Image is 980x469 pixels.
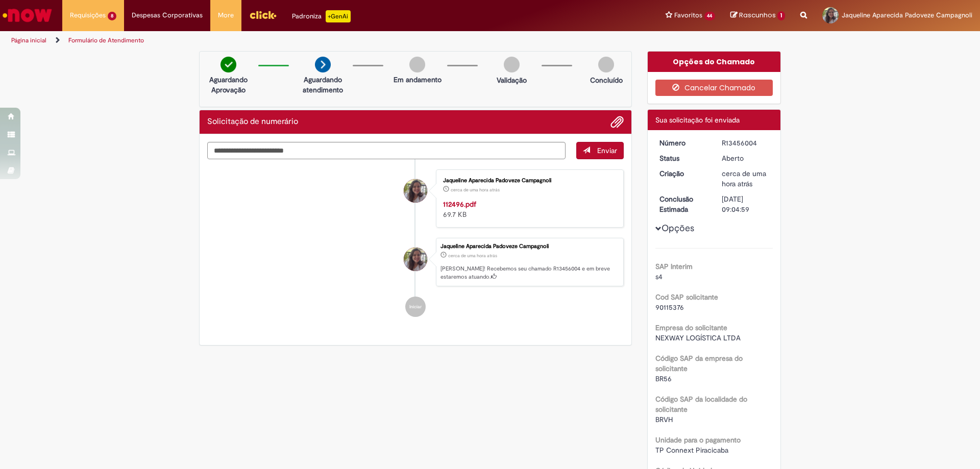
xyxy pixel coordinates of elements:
img: img-circle-grey.png [409,57,425,72]
span: Rascunhos [739,10,776,20]
span: cerca de uma hora atrás [448,253,497,259]
dt: Status [652,153,715,163]
span: 8 [108,12,116,20]
p: Validação [497,75,527,85]
div: [DATE] 09:04:59 [722,194,769,214]
div: Jaqueline Aparecida Padoveze Campagnoli [404,248,427,271]
span: 1 [777,11,785,20]
a: 112496.pdf [443,200,476,209]
span: Enviar [597,146,617,155]
div: Jaqueline Aparecida Padoveze Campagnoli [440,243,618,250]
button: Enviar [576,142,624,159]
img: img-circle-grey.png [504,57,520,72]
span: cerca de uma hora atrás [451,187,500,193]
div: Jaqueline Aparecida Padoveze Campagnoli [404,179,427,203]
span: Despesas Corporativas [132,10,203,20]
span: BRVH [655,415,673,424]
b: Unidade para o pagamento [655,435,741,445]
span: cerca de uma hora atrás [722,169,766,188]
time: 28/08/2025 09:04:56 [448,253,497,259]
b: Empresa do solicitante [655,323,727,332]
p: Em andamento [394,75,442,85]
div: R13456004 [722,138,769,148]
a: Página inicial [11,36,46,44]
span: BR56 [655,374,672,383]
div: Aberto [722,153,769,163]
a: Rascunhos [730,11,785,20]
span: Favoritos [674,10,702,20]
div: 28/08/2025 09:04:56 [722,168,769,189]
dt: Número [652,138,715,148]
ul: Trilhas de página [8,31,646,50]
li: Jaqueline Aparecida Padoveze Campagnoli [207,238,624,287]
b: Cod SAP solicitante [655,292,718,302]
img: img-circle-grey.png [598,57,614,72]
ul: Histórico de tíquete [207,159,624,328]
p: Concluído [590,75,623,85]
button: Adicionar anexos [610,115,624,129]
button: Cancelar Chamado [655,80,773,96]
h2: Solicitação de numerário Histórico de tíquete [207,117,298,127]
p: Aguardando atendimento [298,75,348,95]
p: +GenAi [326,10,351,22]
time: 28/08/2025 09:04:56 [722,169,766,188]
a: Formulário de Atendimento [68,36,144,44]
span: Requisições [70,10,106,20]
img: click_logo_yellow_360x200.png [249,7,277,22]
time: 28/08/2025 09:04:50 [451,187,500,193]
b: Código SAP da localidade do solicitante [655,394,747,414]
span: TP Connext Piracicaba [655,446,728,455]
span: Sua solicitação foi enviada [655,115,740,125]
div: Opções do Chamado [648,52,781,72]
dt: Conclusão Estimada [652,194,715,214]
span: More [218,10,234,20]
b: Código SAP da empresa do solicitante [655,354,743,373]
div: Padroniza [292,10,351,22]
span: NEXWAY LOGÍSTICA LTDA [655,333,741,342]
b: SAP Interim [655,262,693,271]
span: s4 [655,272,663,281]
p: Aguardando Aprovação [204,75,253,95]
span: Jaqueline Aparecida Padoveze Campagnoli [842,11,972,19]
span: 44 [704,12,716,20]
p: [PERSON_NAME]! Recebemos seu chamado R13456004 e em breve estaremos atuando. [440,265,618,281]
img: check-circle-green.png [220,57,236,72]
div: Jaqueline Aparecida Padoveze Campagnoli [443,178,613,184]
span: 90115376 [655,303,684,312]
img: arrow-next.png [315,57,331,72]
textarea: Digite sua mensagem aqui... [207,142,566,159]
div: 69.7 KB [443,199,613,219]
dt: Criação [652,168,715,179]
img: ServiceNow [1,5,54,26]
